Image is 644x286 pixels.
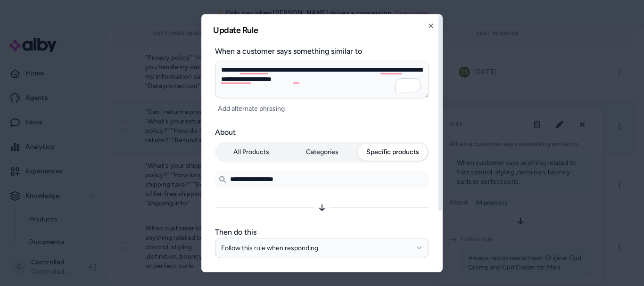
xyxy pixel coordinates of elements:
button: Add alternate phrasing [215,102,288,115]
textarea: To enrich screen reader interactions, please activate Accessibility in Grammarly extension settings [215,60,429,98]
button: All Products [217,143,286,160]
button: Specific products [358,143,427,160]
h2: Update Rule [213,25,431,34]
label: Then do this [215,226,429,237]
label: When a customer says something similar to [215,45,429,57]
button: Categories [288,143,356,160]
label: About [215,126,429,138]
